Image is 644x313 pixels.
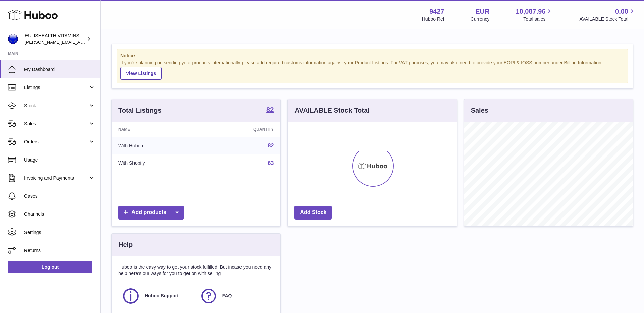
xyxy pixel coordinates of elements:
span: FAQ [222,293,232,299]
span: Cases [24,193,95,199]
span: Channels [24,211,95,217]
span: AVAILABLE Stock Total [579,16,636,22]
span: Invoicing and Payments [24,175,88,181]
strong: Notice [120,53,624,59]
p: Huboo is the easy way to get your stock fulfilled. But incase you need any help here's our ways f... [118,264,274,277]
span: Sales [24,121,88,127]
span: Total sales [523,16,553,22]
th: Name [112,122,203,137]
a: Add Stock [294,206,332,220]
a: Huboo Support [122,287,193,305]
div: If you're planning on sending your products internationally please add required customs informati... [120,60,624,80]
a: 0.00 AVAILABLE Stock Total [579,7,636,22]
strong: 9427 [429,7,444,16]
h3: Sales [471,106,488,115]
span: 10,087.96 [516,7,545,16]
a: Log out [8,261,92,273]
span: Returns [24,247,95,254]
div: EU JSHEALTH VITAMINS [25,33,85,45]
div: Huboo Ref [422,16,444,22]
span: Listings [24,84,88,91]
span: [PERSON_NAME][EMAIL_ADDRESS][DOMAIN_NAME] [25,39,135,45]
a: View Listings [120,67,162,80]
strong: EUR [475,7,489,16]
a: 10,087.96 Total sales [516,7,553,22]
h3: Help [118,240,133,249]
a: Add products [118,206,184,220]
th: Quantity [203,122,280,137]
a: 82 [268,143,274,148]
span: Settings [24,229,95,236]
span: 0.00 [615,7,628,16]
h3: Total Listings [118,106,162,115]
span: Usage [24,157,95,163]
span: My Dashboard [24,66,95,73]
span: Huboo Support [145,293,179,299]
a: 82 [266,106,274,114]
td: With Shopify [112,154,203,172]
td: With Huboo [112,137,203,154]
span: Orders [24,139,88,145]
span: Stock [24,103,88,109]
h3: AVAILABLE Stock Total [294,106,369,115]
strong: 82 [266,106,274,113]
a: FAQ [200,287,271,305]
div: Currency [471,16,490,22]
img: laura@jessicasepel.com [8,34,18,44]
a: 63 [268,160,274,166]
